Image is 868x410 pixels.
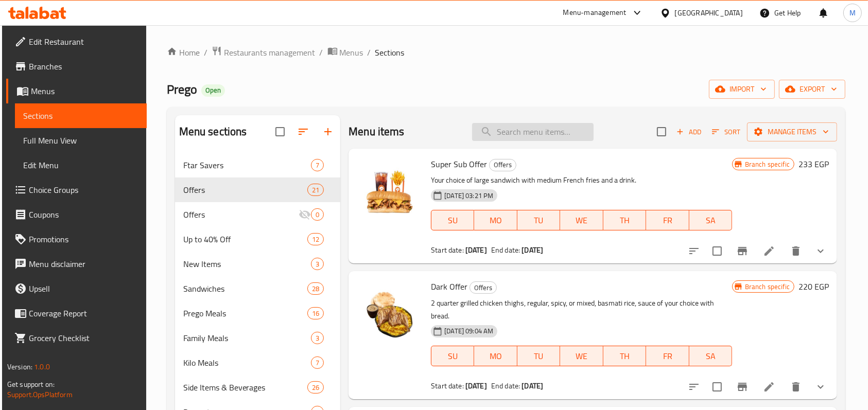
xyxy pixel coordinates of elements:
[522,213,556,228] span: TU
[311,333,323,343] span: 3
[431,346,474,366] button: SU
[814,381,827,393] svg: Show Choices
[564,213,599,228] span: WE
[175,177,341,202] div: Offers21
[349,124,405,139] h2: Menu items
[431,210,474,230] button: SU
[307,307,324,319] div: items
[808,239,833,263] button: show more
[15,153,147,177] a: Edit Menu
[431,156,487,172] span: Super Sub Offer
[784,375,808,399] button: delete
[308,185,323,195] span: 21
[6,29,147,54] a: Edit Restaurant
[431,379,464,393] span: Start date:
[706,376,728,398] span: Select to update
[201,86,225,95] span: Open
[474,210,517,230] button: MO
[29,60,139,73] span: Branches
[489,159,516,171] div: Offers
[167,46,846,59] nav: breadcrumb
[183,282,307,295] div: Sandwiches
[299,208,311,221] svg: Inactive section
[15,103,147,128] a: Sections
[179,124,247,139] h2: Menu sections
[689,346,732,366] button: SA
[490,159,516,171] span: Offers
[6,177,147,202] a: Choice Groups
[6,326,147,350] a: Grocery Checklist
[763,245,775,257] a: Edit menu item
[470,282,496,294] span: Offers
[693,349,728,364] span: SA
[311,161,323,170] span: 7
[741,159,794,169] span: Branch specific
[183,184,307,196] span: Offers
[717,83,767,96] span: import
[316,119,340,144] button: Add section
[607,213,642,228] span: TH
[183,159,311,171] span: Ftar Savers
[201,84,225,97] div: Open
[311,258,324,270] div: items
[564,349,599,364] span: WE
[491,379,520,393] span: End date:
[440,191,497,201] span: [DATE] 03:21 PM
[755,126,829,138] span: Manage items
[560,210,603,230] button: WE
[436,213,470,228] span: SU
[307,282,324,295] div: items
[709,80,775,99] button: import
[650,213,685,228] span: FR
[682,239,706,263] button: sort-choices
[183,332,311,344] span: Family Meals
[470,281,497,294] div: Offers
[779,80,845,99] button: export
[29,35,139,48] span: Edit Restaurant
[693,213,728,228] span: SA
[6,301,147,326] a: Coverage Report
[436,349,470,364] span: SU
[517,210,560,230] button: TU
[465,379,487,393] b: [DATE]
[651,121,672,142] span: Select section
[741,282,794,292] span: Branch specific
[269,121,291,142] span: Select all sections
[6,202,147,227] a: Coupons
[709,124,743,140] button: Sort
[472,123,594,141] input: search
[175,301,341,326] div: Prego Meals16
[563,7,627,19] div: Menu-management
[15,128,147,153] a: Full Menu View
[603,346,646,366] button: TH
[23,159,139,171] span: Edit Menu
[7,378,55,391] span: Get support on:
[308,235,323,244] span: 12
[808,375,833,399] button: show more
[183,208,299,221] span: Offers
[29,282,139,295] span: Upsell
[29,332,139,344] span: Grocery Checklist
[763,381,775,393] a: Edit menu item
[682,375,706,399] button: sort-choices
[784,239,808,263] button: delete
[431,279,467,294] span: Dark Offer
[357,279,423,345] img: Dark Offer
[29,307,139,319] span: Coverage Report
[167,46,200,59] a: Home
[465,243,487,257] b: [DATE]
[175,326,341,350] div: Family Meals3
[375,46,405,59] span: Sections
[29,208,139,221] span: Coupons
[6,227,147,252] a: Promotions
[311,358,323,368] span: 7
[31,85,139,97] span: Menus
[327,46,363,59] a: Menus
[34,360,50,373] span: 1.0.0
[175,375,341,400] div: Side Items & Beverages26
[730,239,755,263] button: Branch-specific-item
[29,258,139,270] span: Menu disclaimer
[212,46,316,59] a: Restaurants management
[517,346,560,366] button: TU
